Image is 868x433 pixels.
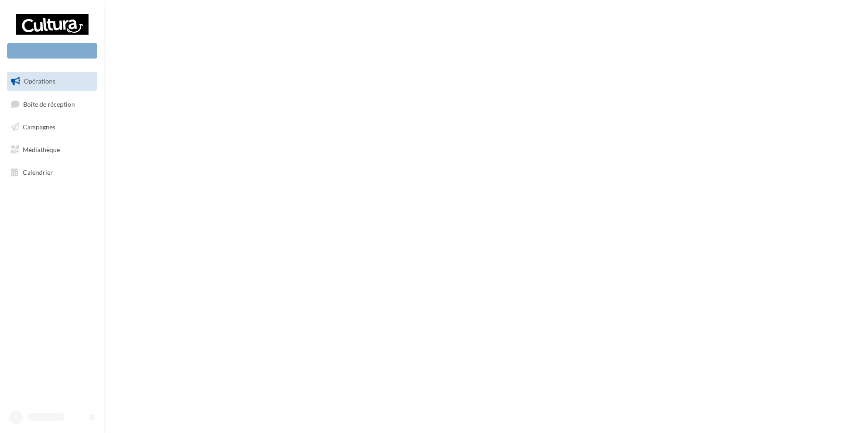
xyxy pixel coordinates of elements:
span: Campagnes [23,123,55,131]
a: Médiathèque [5,140,99,159]
span: Médiathèque [23,146,60,153]
a: Campagnes [5,118,99,137]
div: Nouvelle campagne [7,43,97,59]
a: Calendrier [5,163,99,182]
span: Opérations [24,77,55,85]
span: Calendrier [23,168,53,176]
span: Boîte de réception [23,100,75,108]
a: Boîte de réception [5,94,99,114]
a: Opérations [5,72,99,91]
